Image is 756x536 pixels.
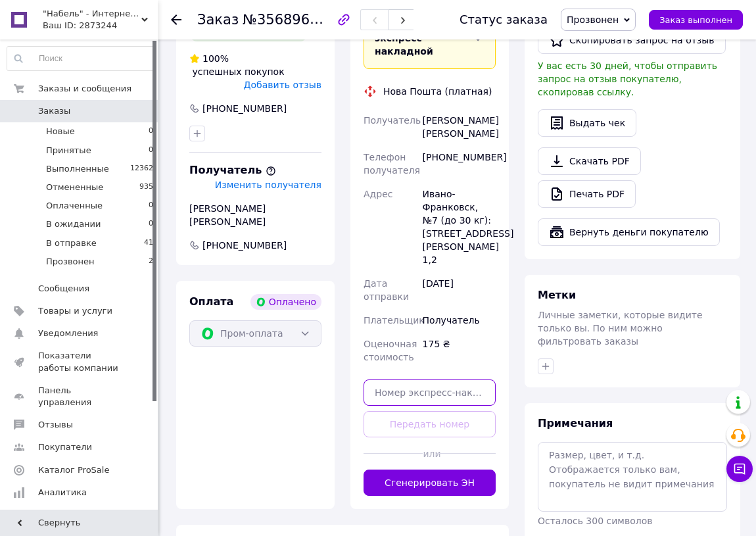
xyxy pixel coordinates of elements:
span: Уведомления [38,328,98,339]
span: 0 [149,145,153,157]
span: Оплата [189,295,233,308]
span: Дата отправки [364,278,409,302]
div: [PHONE_NUMBER] [201,102,288,115]
span: 0 [149,218,153,230]
span: Каталог ProSale [38,464,109,476]
span: [PHONE_NUMBER] [201,239,288,252]
span: Осталось 300 символов [538,516,652,526]
span: Прозвонен [46,256,95,268]
span: Товары и услуги [38,305,112,317]
span: Оплаченные [46,200,103,212]
span: Прозвонен [567,14,619,25]
span: Показатели работы компании [38,350,122,374]
button: Сгенерировать ЭН [364,470,496,496]
span: №356896343 [243,11,336,28]
span: Отмененные [46,182,103,193]
span: Новые [46,126,75,137]
span: Изменить получателя [215,180,321,190]
div: Статус заказа [460,13,548,26]
span: Отзывы [38,419,73,431]
span: Адрес [364,189,392,199]
span: Оценочная стоимость [364,339,417,362]
a: Печать PDF [538,180,636,208]
span: Панель управления [38,385,122,408]
input: Номер экспресс-накладной [364,379,496,406]
button: Скопировать запрос на отзыв [538,26,726,54]
div: Оплачено [250,294,321,310]
div: [PERSON_NAME] [PERSON_NAME] [420,109,498,145]
div: Вернуться назад [171,13,181,26]
span: 0 [149,200,153,212]
span: Сообщения [38,283,89,295]
span: Добавить отзыв [244,80,321,90]
span: Заказы [38,105,70,117]
span: В ожидании [46,218,101,230]
span: Примечания [538,417,613,429]
span: "Набель" - Интернет магазин [43,8,141,20]
span: 0 [149,126,153,137]
span: 41 [144,237,153,249]
span: В отправке [46,237,97,249]
span: 2 [149,256,153,268]
span: Получатель [364,115,421,126]
div: Ваш ID: 2873244 [43,20,158,32]
div: [PHONE_NUMBER] [420,145,498,182]
a: Скачать PDF [538,147,641,175]
button: Заказ выполнен [649,10,743,30]
span: У вас есть 30 дней, чтобы отправить запрос на отзыв покупателю, скопировав ссылку. [538,61,717,97]
button: Выдать чек [538,109,636,137]
span: или [423,447,436,460]
div: Нова Пошта (платная) [380,85,495,98]
span: Получатель [189,164,276,176]
span: Телефон получателя [364,152,420,176]
span: 100% [202,53,229,64]
div: [PERSON_NAME] [PERSON_NAME] [189,202,321,228]
span: Метки [538,289,576,301]
div: 175 ₴ [420,332,498,369]
span: 935 [139,182,153,193]
button: Вернуть деньги покупателю [538,218,720,246]
div: [DATE] [420,272,498,308]
span: 12362 [130,163,153,175]
span: Плательщик [364,315,425,326]
span: Заказы и сообщения [38,83,131,95]
span: Инструменты вебмастера и SEO [38,509,122,533]
button: Чат с покупателем [726,456,753,482]
span: Выполненные [46,163,109,175]
div: Получатель [420,308,498,332]
span: Принятые [46,145,91,157]
span: Заказ выполнен [659,15,732,25]
div: успешных покупок [189,52,321,78]
div: Ивано-Франковск, №7 (до 30 кг): [STREET_ADDRESS][PERSON_NAME] 1,2 [420,182,498,272]
span: Аналитика [38,487,87,499]
span: Личные заметки, которые видите только вы. По ним можно фильтровать заказы [538,310,703,347]
span: Заказ [197,12,239,28]
input: Поиск [7,47,154,70]
span: Покупатели [38,441,92,453]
